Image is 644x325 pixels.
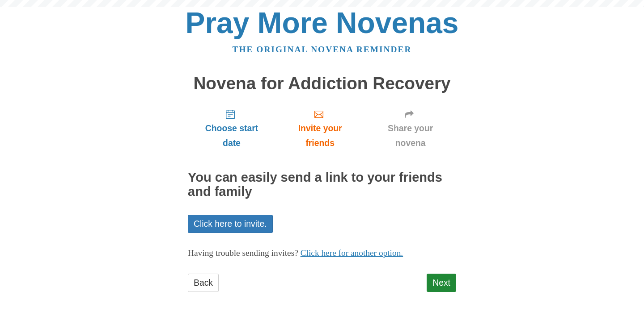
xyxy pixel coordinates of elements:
[427,274,456,292] a: Next
[301,248,403,258] a: Click here for another option.
[373,121,447,150] span: Share your novena
[233,45,412,54] a: The original novena reminder
[188,102,275,155] a: Choose start date
[188,74,456,93] h1: Novena for Addiction Recovery
[188,171,456,199] h2: You can easily send a link to your friends and family
[186,6,459,39] a: Pray More Novenas
[275,102,364,155] a: Invite your friends
[188,248,298,258] span: Having trouble sending invites?
[284,121,356,150] span: Invite your friends
[188,274,219,292] a: Back
[188,215,273,233] a: Click here to invite.
[364,102,456,155] a: Share your novena
[197,121,267,150] span: Choose start date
